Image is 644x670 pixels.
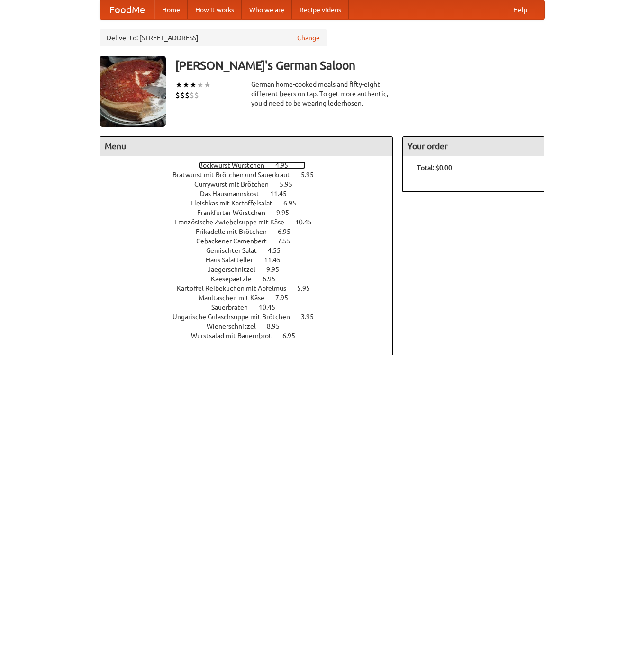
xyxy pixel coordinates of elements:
a: Change [297,33,320,43]
span: 11.45 [270,190,296,197]
a: Fleishkas mit Kartoffelsalat 6.95 [190,199,314,207]
span: 6.95 [278,228,300,235]
span: Wurstsalad mit Bauernbrot [191,332,281,339]
span: 4.55 [268,247,290,254]
span: Kartoffel Reibekuchen mit Apfelmus [177,285,296,292]
a: FoodMe [100,0,154,19]
a: Wurstsalad mit Bauernbrot 6.95 [191,332,313,339]
span: 5.95 [297,285,319,292]
span: Gebackener Camenbert [196,237,276,245]
b: Total: $0.00 [417,164,452,171]
a: Who we are [242,0,292,19]
li: $ [175,90,180,100]
span: 3.95 [301,313,323,321]
a: Bratwurst mit Brötchen und Sauerkraut 5.95 [172,171,331,179]
h4: Menu [100,137,393,156]
a: Frankfurter Würstchen 9.95 [197,209,307,216]
span: 9.95 [266,266,289,273]
span: Wienerschnitzel [207,322,265,330]
h3: [PERSON_NAME]'s German Saloon [175,56,545,75]
span: Fleishkas mit Kartoffelsalat [190,199,282,207]
span: Currywurst mit Brötchen [194,180,278,188]
span: 8.95 [267,322,289,330]
a: Frikadelle mit Brötchen 6.95 [196,228,308,235]
li: ★ [190,80,197,90]
span: Frankfurter Würstchen [197,209,275,216]
span: Jaegerschnitzel [208,266,265,273]
span: 6.95 [283,199,306,207]
span: 11.45 [264,256,290,264]
span: Ungarische Gulaschsuppe mit Brötchen [172,313,299,321]
span: Haus Salatteller [206,256,263,264]
li: $ [190,90,194,100]
span: Bratwurst mit Brötchen und Sauerkraut [172,171,299,179]
li: $ [185,90,190,100]
a: Jaegerschnitzel 9.95 [208,266,297,273]
a: Ungarische Gulaschsuppe mit Brötchen 3.95 [172,313,331,321]
span: Das Hausmannskost [200,190,269,197]
a: Recipe videos [292,0,349,19]
li: ★ [182,80,190,90]
li: $ [194,90,199,100]
span: 4.95 [275,161,298,169]
span: Maultaschen mit Käse [199,294,274,302]
a: Das Hausmannskost 11.45 [200,190,304,197]
a: Haus Salatteller 11.45 [206,256,298,264]
span: 10.45 [259,304,285,311]
a: Bockwurst Würstchen 4.95 [199,161,306,169]
h4: Your order [403,137,544,156]
div: Deliver to: [STREET_ADDRESS] [100,29,327,46]
a: How it works [188,0,242,19]
span: Gemischter Salat [206,247,266,254]
a: Maultaschen mit Käse 7.95 [199,294,306,302]
span: Französische Zwiebelsuppe mit Käse [174,218,294,226]
span: 6.95 [263,275,285,283]
a: Gebackener Camenbert 7.55 [196,237,308,245]
span: 5.95 [280,180,302,188]
span: Bockwurst Würstchen [199,161,274,169]
span: 7.55 [278,237,300,245]
span: 6.95 [282,332,305,339]
span: Sauerbraten [211,304,257,311]
a: Sauerbraten 10.45 [211,304,293,311]
li: $ [180,90,185,100]
li: ★ [204,80,211,90]
span: 7.95 [275,294,298,302]
a: Currywurst mit Brötchen 5.95 [194,180,310,188]
a: Wienerschnitzel 8.95 [207,322,297,330]
a: Help [506,0,535,19]
a: Gemischter Salat 4.55 [206,247,298,254]
a: Kaesepaetzle 6.95 [211,275,293,283]
li: ★ [197,80,204,90]
span: 5.95 [301,171,323,179]
img: angular.jpg [100,56,166,127]
span: Kaesepaetzle [211,275,261,283]
a: Home [154,0,188,19]
a: Kartoffel Reibekuchen mit Apfelmus 5.95 [177,285,327,292]
span: 10.45 [295,218,321,226]
span: 9.95 [276,209,299,216]
div: German home-cooked meals and fifty-eight different beers on tap. To get more authentic, you'd nee... [251,80,393,108]
a: Französische Zwiebelsuppe mit Käse 10.45 [174,218,329,226]
li: ★ [175,80,182,90]
span: Frikadelle mit Brötchen [196,228,276,235]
